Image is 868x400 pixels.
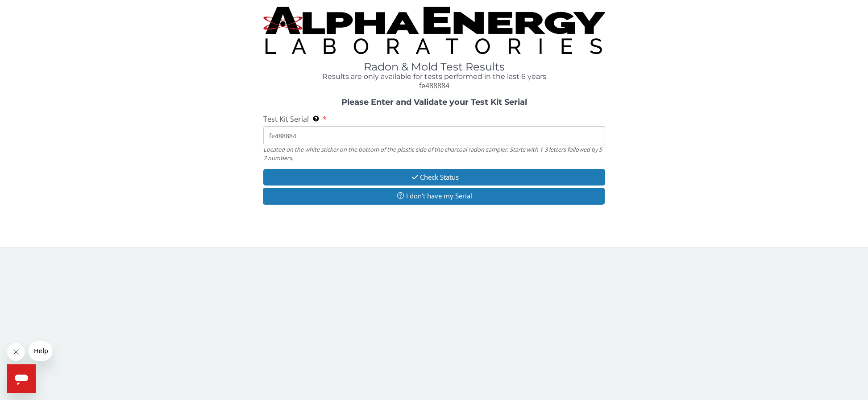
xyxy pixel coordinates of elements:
iframe: Close message [7,343,25,361]
h4: Results are only available for tests performed in the last 6 years [263,73,605,81]
strong: Please Enter and Validate your Test Kit Serial [341,97,527,107]
iframe: Message from company [29,341,52,361]
span: Test Kit Serial [263,114,309,124]
img: TightCrop.jpg [263,7,605,54]
button: Check Status [263,169,605,186]
h1: Radon & Mold Test Results [263,61,605,73]
iframe: Button to launch messaging window [7,364,36,393]
div: Located on the white sticker on the bottom of the plastic side of the charcoal radon sampler. Sta... [263,145,605,162]
span: fe488884 [419,81,449,91]
button: I don't have my Serial [263,188,605,204]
